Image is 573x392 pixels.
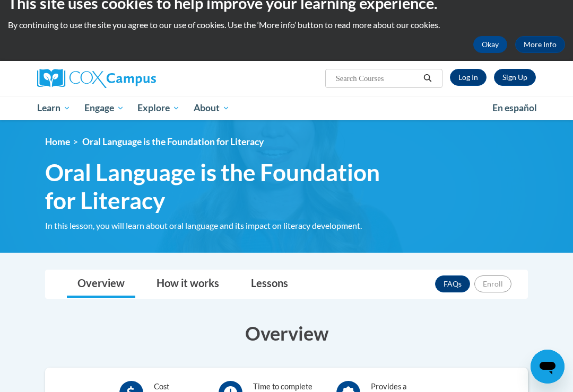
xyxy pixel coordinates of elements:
a: Engage [77,96,131,120]
a: Learn [30,96,77,120]
a: En español [485,97,544,119]
span: Learn [37,102,71,114]
span: En español [492,102,537,113]
a: FAQs [435,275,470,292]
a: Log In [450,69,487,86]
a: Cox Campus [37,69,193,88]
input: Search Courses [335,72,420,85]
a: More Info [515,36,565,53]
span: Engage [84,102,124,114]
iframe: Button to launch messaging window [531,350,565,384]
a: Overview [67,270,135,298]
div: Main menu [29,96,544,120]
a: How it works [146,270,230,298]
span: Explore [137,102,180,114]
a: Home [45,136,70,147]
span: Oral Language is the Foundation for Literacy [82,136,264,147]
a: Explore [131,96,187,120]
h3: Overview [45,320,528,346]
a: Register [494,69,536,86]
span: Oral Language is the Foundation for Literacy [45,158,411,215]
p: By continuing to use the site you agree to our use of cookies. Use the ‘More info’ button to read... [8,19,565,31]
button: Enroll [474,275,511,292]
a: About [187,96,237,120]
div: In this lesson, you will learn about oral language and its impact on literacy development. [45,220,411,231]
img: Cox Campus [37,69,156,88]
span: About [194,102,230,114]
button: Search [420,72,436,85]
a: Lessons [240,270,299,298]
button: Okay [473,36,507,53]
